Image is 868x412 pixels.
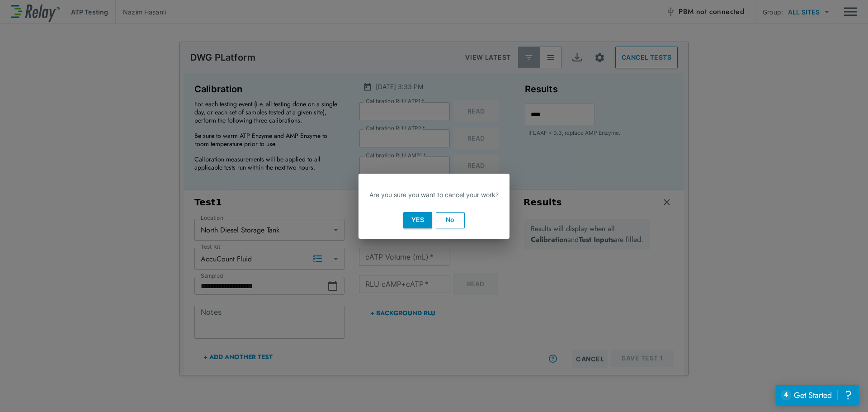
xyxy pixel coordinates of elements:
button: No [436,212,465,228]
p: Are you sure you want to cancel your work? [369,190,499,199]
iframe: Resource center [776,385,859,405]
button: Yes [403,212,432,228]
